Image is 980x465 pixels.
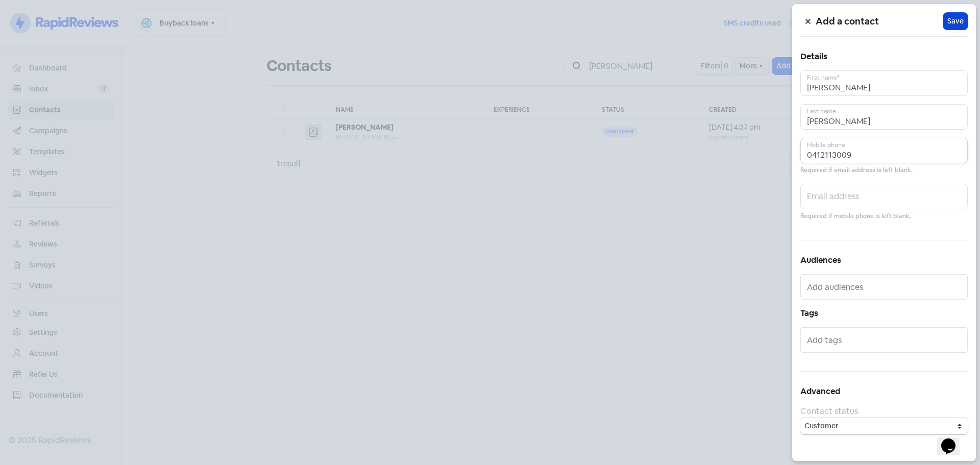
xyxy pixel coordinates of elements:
h5: Tags [800,306,968,321]
iframe: chat widget [937,424,970,455]
input: Mobile phone [800,138,968,163]
input: Add audiences [807,279,963,295]
button: Save [943,13,968,30]
h5: Audiences [800,253,968,268]
input: Add tags [807,332,963,348]
small: Required if mobile phone is left blank. [800,211,911,221]
h5: Details [800,49,968,64]
input: Last name [800,104,968,130]
input: First name [800,70,968,96]
div: Contact status [800,405,968,418]
h5: Advanced [800,384,968,399]
input: Email address [800,184,968,209]
h5: Add a contact [816,14,943,29]
span: Save [947,16,964,27]
small: Required if email address is left blank. [800,165,913,175]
